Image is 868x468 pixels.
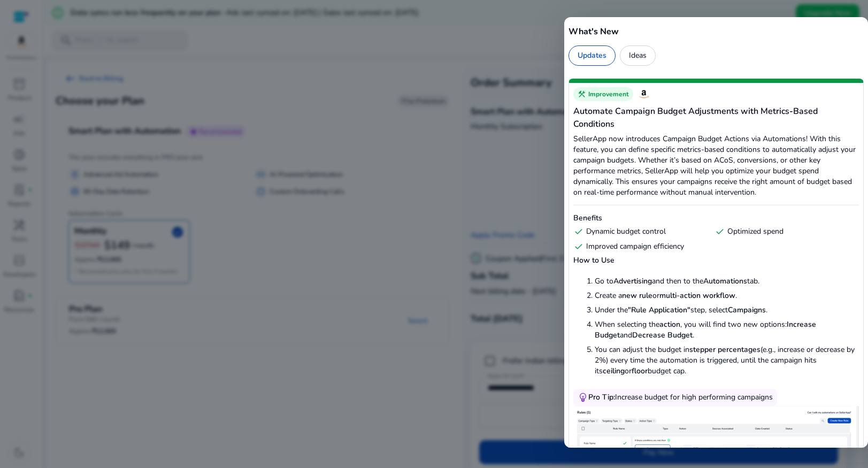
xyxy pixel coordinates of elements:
[588,90,629,98] span: Improvement
[595,319,816,340] strong: Increase Budget
[628,305,690,315] strong: "Rule Application"
[703,276,747,286] strong: Automations
[613,276,652,286] strong: Advertising
[573,255,859,266] h6: How to Use
[620,45,656,66] div: Ideas
[573,226,710,237] div: Dynamic budget control
[595,319,859,341] li: When selecting the , you will find two new options: and .
[595,344,859,377] li: You can adjust the budget in (e.g., increase or decrease by 2%) every time the automation is trig...
[573,213,859,224] h6: Benefits
[588,392,615,402] span: Pro Tip:
[715,226,725,237] span: check
[573,241,710,252] div: Improved campaign efficiency
[573,134,859,198] p: SellerApp now introduces Campaign Budget Actions via Automations! With this feature, you can defi...
[573,226,584,237] span: check
[578,90,586,98] span: construction
[595,290,859,301] li: Create a or .
[578,392,588,403] span: emoji_objects
[595,276,859,287] li: Go to and then to the tab.
[637,88,650,101] img: Amazon
[603,366,625,376] strong: ceiling
[689,344,761,355] strong: stepper percentages
[569,25,864,38] h5: What's New
[573,241,584,252] span: check
[728,305,766,315] strong: Campaigns
[659,319,680,329] strong: action
[595,305,859,316] li: Under the step, select .
[715,226,851,237] div: Optimized spend
[588,392,773,403] div: Increase budget for high performing campaigns
[632,366,648,376] strong: floor
[622,290,652,301] strong: new rule
[573,105,859,131] h5: Automate Campaign Budget Adjustments with Metrics-Based Conditions
[659,290,735,301] strong: multi-action workflow
[569,45,616,66] div: Updates
[632,330,693,340] strong: Decrease Budget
